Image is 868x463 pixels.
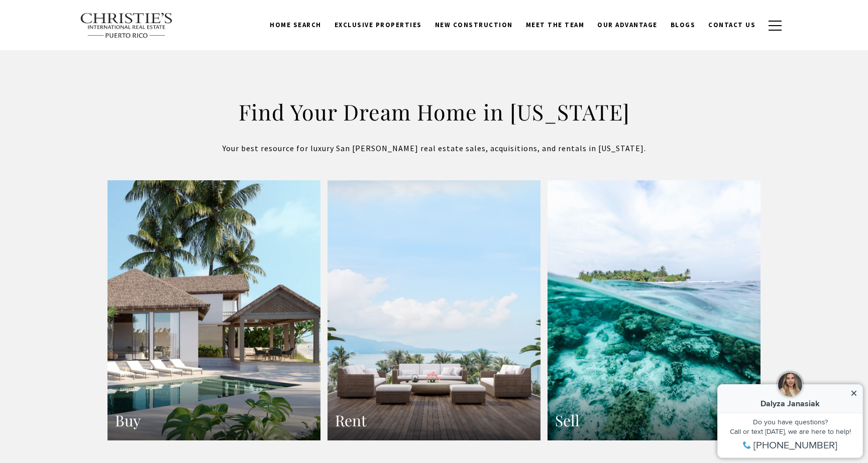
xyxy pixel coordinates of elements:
[65,3,90,28] img: ac2afc0f-b966-43d0-ba7c-ef51505f4d54.jpg
[80,13,173,39] img: Christie's International Real Estate text transparent background
[11,49,145,56] div: Do you have questions?
[762,11,788,40] button: button
[555,411,753,430] h3: Sell
[335,411,533,430] h3: Rent
[263,16,328,35] a: Home Search
[15,30,141,38] div: Dalyza Janasiak
[11,58,145,65] div: Call or text [DATE], we are here to help!
[41,70,125,80] span: [PHONE_NUMBER]
[548,180,761,441] a: a view of the coral reefs and an island Sell
[335,21,422,29] span: Exclusive Properties
[708,21,755,29] span: Contact Us
[218,98,650,126] h2: Find Your Dream Home in [US_STATE]
[664,16,702,35] a: Blogs
[107,142,761,155] p: Your best resource for luxury San [PERSON_NAME] real estate sales, acquisitions, and rentals in [...
[428,16,519,35] a: New Construction
[519,16,591,35] a: Meet the Team
[115,411,313,430] h3: Buy
[671,21,696,29] span: Blogs
[591,16,664,35] a: Our Advantage
[328,16,428,35] a: Exclusive Properties
[107,180,320,441] a: simple elegant villa with a pool Buy
[435,21,513,29] span: New Construction
[328,180,540,441] a: a wooden deck Rent
[597,21,658,29] span: Our Advantage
